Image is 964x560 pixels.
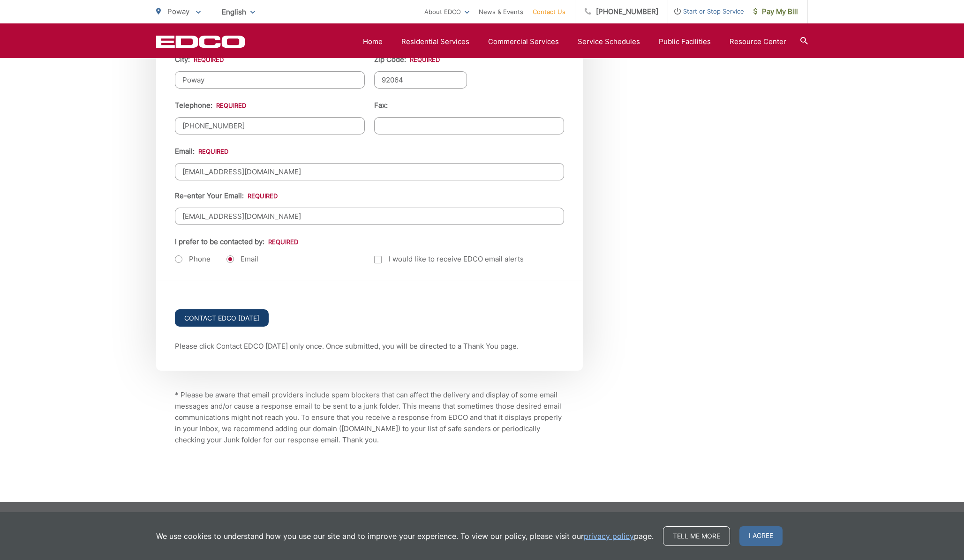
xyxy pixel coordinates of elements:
a: Contact Us [533,6,565,17]
label: Re-enter Your Email: [175,192,278,200]
label: Phone [175,254,211,264]
a: About EDCO [424,6,469,17]
a: News & Events [479,6,523,17]
label: Zip Code: [374,55,440,64]
label: Email: [175,147,228,156]
a: Public Facilities [659,36,711,47]
p: We use cookies to understand how you use our site and to improve your experience. To view our pol... [156,530,654,542]
span: English [215,4,262,20]
a: Commercial Services [488,36,559,47]
span: I agree [739,526,783,546]
label: I would like to receive EDCO email alerts [374,254,524,265]
a: privacy policy [584,530,634,542]
a: Service Schedules [578,36,640,47]
span: Pay My Bill [753,6,798,17]
a: Resource Center [730,36,786,47]
input: Contact EDCO [DATE] [175,309,269,327]
p: Please click Contact EDCO [DATE] only once. Once submitted, you will be directed to a Thank You p... [175,341,564,352]
label: I prefer to be contacted by: [175,238,298,246]
p: * Please be aware that email providers include spam blockers that can affect the delivery and dis... [175,389,564,446]
label: Fax: [374,101,388,110]
label: Telephone: [175,101,246,110]
label: City: [175,55,224,64]
a: Residential Services [401,36,469,47]
a: Home [363,36,383,47]
label: Email [226,254,258,264]
a: EDCD logo. Return to the homepage. [156,35,245,48]
span: Poway [167,7,189,16]
a: Tell me more [663,526,730,546]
